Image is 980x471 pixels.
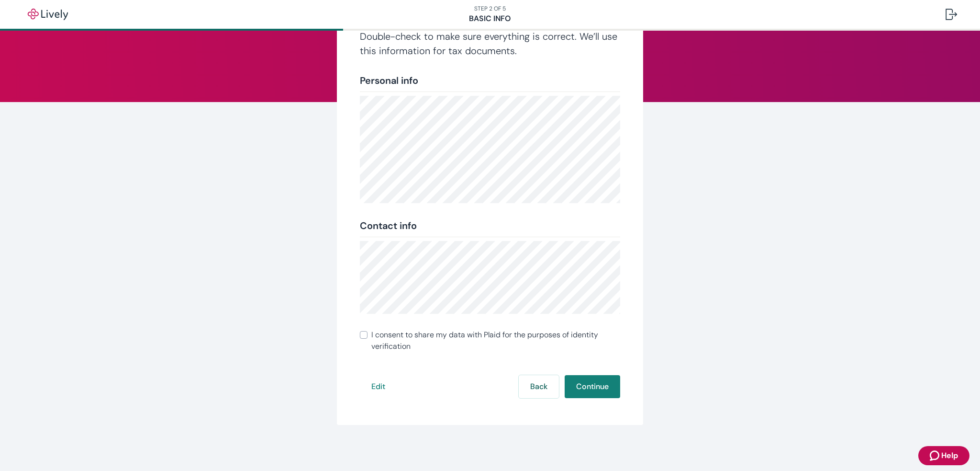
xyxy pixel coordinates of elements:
[21,9,75,20] img: Lively
[360,218,620,233] div: Contact info
[360,29,620,58] h4: Double-check to make sure everything is correct. We’ll use this information for tax documents.
[360,375,397,398] button: Edit
[519,375,559,398] button: Back
[371,329,620,352] span: I consent to share my data with Plaid for the purposes of identity verification
[930,450,941,461] svg: Zendesk support icon
[941,450,958,461] span: Help
[918,446,969,465] button: Zendesk support iconHelp
[938,3,965,26] button: Log out
[360,73,620,88] div: Personal info
[565,375,620,398] button: Continue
